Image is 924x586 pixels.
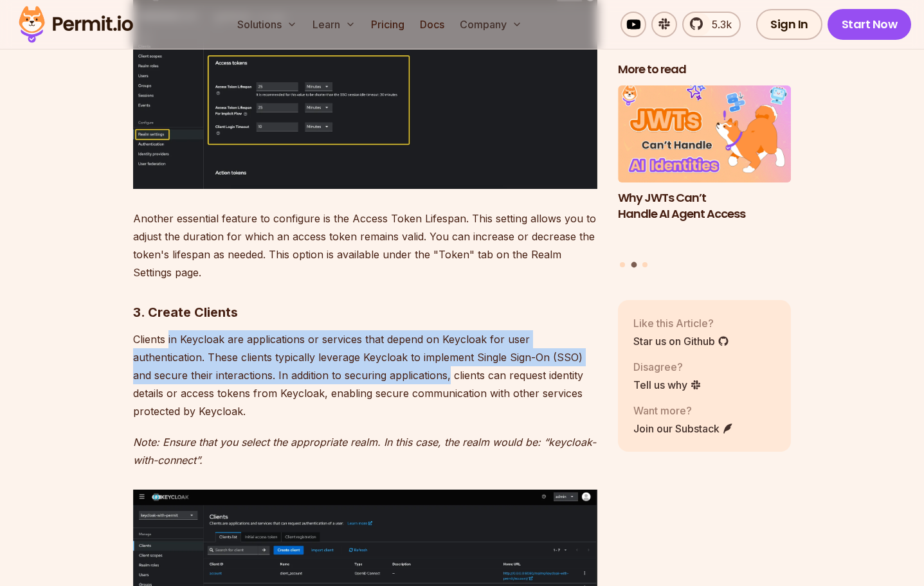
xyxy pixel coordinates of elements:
[633,421,734,436] a: Join our Substack
[631,262,637,268] button: Go to slide 2
[618,190,792,222] h3: Why JWTs Can’t Handle AI Agent Access
[13,3,139,46] img: Permit logo
[232,12,302,37] button: Solutions
[642,262,648,267] button: Go to slide 3
[633,359,702,375] p: Disagree?
[618,85,792,254] li: 2 of 3
[704,17,732,32] span: 5.3k
[133,305,238,320] strong: 3. Create Clients
[618,62,792,78] h2: More to read
[633,403,734,418] p: Want more?
[682,12,741,37] a: 5.3k
[828,9,912,40] a: Start Now
[620,262,625,267] button: Go to slide 1
[618,85,792,270] div: Posts
[618,85,792,254] a: Why JWTs Can’t Handle AI Agent AccessWhy JWTs Can’t Handle AI Agent Access
[618,85,792,183] img: Why JWTs Can’t Handle AI Agent Access
[756,9,822,40] a: Sign In
[133,209,597,281] p: Another essential feature to configure is the Access Token Lifespan. This setting allows you to a...
[366,12,410,37] a: Pricing
[633,377,702,393] a: Tell us why
[455,12,527,37] button: Company
[633,315,729,331] p: Like this Article?
[133,330,597,420] p: Clients in Keycloak are applications or services that depend on Keycloak for user authentication....
[307,12,361,37] button: Learn
[133,436,596,466] em: Note: Ensure that you select the appropriate realm. In this case, the realm would be: “keycloak-w...
[415,12,449,37] a: Docs
[633,333,729,349] a: Star us on Github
